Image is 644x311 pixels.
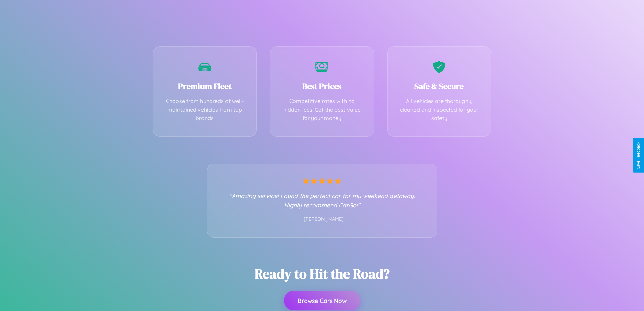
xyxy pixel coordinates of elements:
p: All vehicles are thoroughly cleaned and inspected for your safety [398,97,481,123]
h2: Ready to Hit the Road? [255,265,390,283]
p: - [PERSON_NAME] [221,215,424,224]
p: Choose from hundreds of well-maintained vehicles from top brands [164,97,246,123]
p: "Amazing service! Found the perfect car for my weekend getaway. Highly recommend CarGo!" [221,191,424,210]
p: Competitive rates with no hidden fees. Get the best value for your money [281,97,363,123]
h3: Safe & Secure [398,81,481,92]
div: Give Feedback [636,142,641,169]
button: Browse Cars Now [284,291,360,310]
h3: Premium Fleet [164,81,246,92]
h3: Best Prices [281,81,363,92]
